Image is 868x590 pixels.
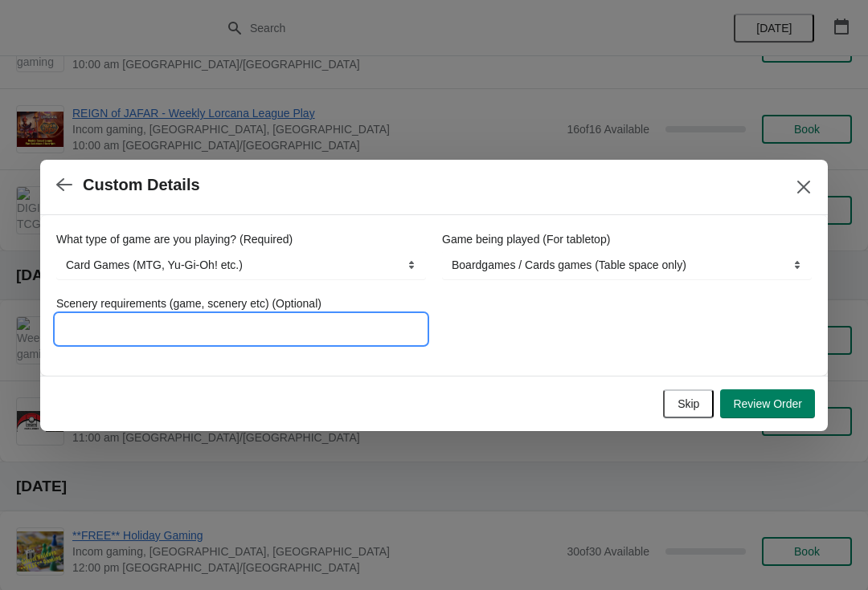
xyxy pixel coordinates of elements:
button: Skip [663,389,714,418]
span: Skip [678,397,699,410]
h2: Custom Details [83,176,200,194]
label: What type of game are you playing? (Required) [56,231,293,247]
span: Review Order [733,397,802,410]
button: Review Order [720,389,815,418]
label: Scenery requirements (game, scenery etc) (Optional) [56,295,321,311]
label: Game being played (For tabletop) [442,231,610,247]
button: Close [789,173,818,201]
